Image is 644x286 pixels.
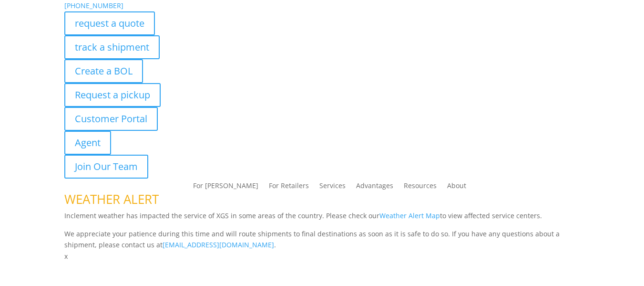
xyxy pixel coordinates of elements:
a: For [PERSON_NAME] [193,182,258,193]
span: WEATHER ALERT [64,191,159,208]
a: Customer Portal [64,107,158,131]
a: Request a pickup [64,83,161,107]
a: [EMAIL_ADDRESS][DOMAIN_NAME] [163,240,274,249]
a: For Retailers [269,182,309,193]
a: Advantages [356,182,393,193]
p: We appreciate your patience during this time and will route shipments to final destinations as so... [64,228,580,251]
h1: Request a Quote [64,262,580,281]
p: x [64,251,580,262]
a: About [447,182,466,193]
a: Create a BOL [64,59,143,83]
a: Join Our Team [64,155,148,179]
a: [PHONE_NUMBER] [64,1,123,10]
a: request a quote [64,11,155,35]
a: Services [319,182,346,193]
a: Resources [404,182,437,193]
a: Weather Alert Map [379,211,440,220]
a: track a shipment [64,35,160,59]
p: Inclement weather has impacted the service of XGS in some areas of the country. Please check our ... [64,210,580,228]
a: Agent [64,131,111,155]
